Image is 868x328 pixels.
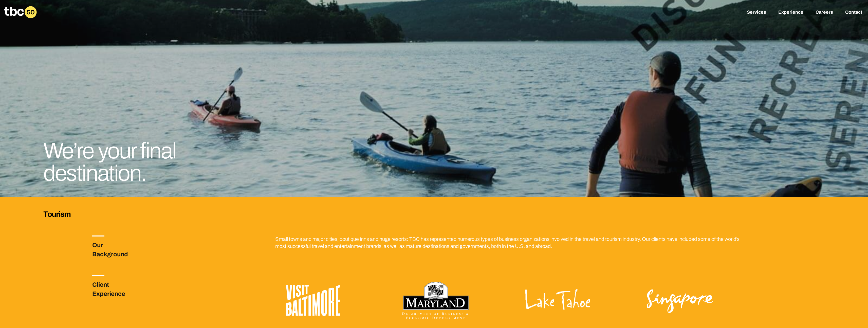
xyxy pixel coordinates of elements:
a: Homepage [4,6,37,18]
img: Singapore Logo [642,275,718,326]
h3: Tourism [43,209,825,219]
img: Lake Tahoe Visitors Authority Logo [520,275,596,326]
img: Visit Baltimore Logo [275,275,351,326]
p: Small towns and major cities, boutique inns and huge resorts: TBC has represented numerous types ... [275,235,751,250]
a: Services [747,10,766,16]
img: DBED Logo [397,275,473,326]
h1: We’re your final destination. [43,140,238,185]
a: Contact [845,10,862,16]
a: Experience [778,10,803,16]
a: Careers [816,10,833,16]
h3: Our Background [92,241,141,259]
h3: Client Experience [92,280,141,298]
